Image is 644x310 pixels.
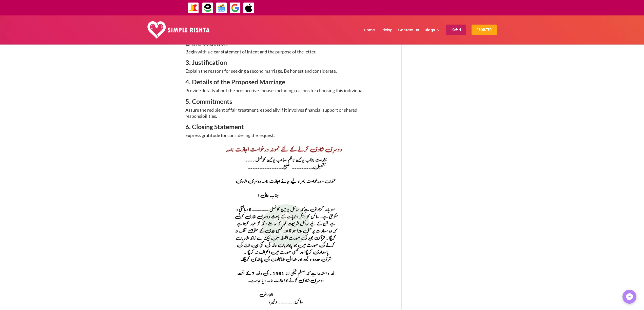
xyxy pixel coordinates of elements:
img: ApplePay-icon [243,2,255,14]
span: 4. Details of the Proposed Marriage [185,78,285,86]
button: Login [446,25,466,35]
a: Contact Us [398,17,419,43]
a: Login [446,17,466,43]
strong: جاز کیش [368,3,381,12]
a: Register [472,17,497,43]
div: ایپ میں پیمنٹ صرف گوگل پے اور ایپل پے کے ذریعے ممکن ہے۔ ، یا کریڈٹ کارڈ کے ذریعے ویب سائٹ پر ہوگی۔ [270,5,489,11]
img: JazzCash-icon [188,2,199,14]
a: Pricing [380,17,393,43]
span: 3. Justification [185,59,227,66]
a: Home [364,17,375,43]
strong: ایزی پیسہ [353,3,367,12]
span: Begin with a clear statement of intent and the purpose of the letter. [185,49,316,54]
span: Provide details about the prospective spouse, including reasons for choosing this individual. [185,88,365,93]
span: Explain the reasons for seeking a second marriage. Be honest and considerate. [185,68,337,74]
img: Credit Cards [216,2,227,14]
span: Assure the recipient of fair treatment, especially if it involves financial support or shared res... [185,107,357,119]
img: EasyPaisa-icon [202,2,213,14]
span: Express gratitude for considering the request. [185,132,275,138]
img: Messenger [625,292,635,302]
span: 6. Closing Statement [185,123,244,130]
a: Blogs [425,17,440,43]
img: GooglePay-icon [229,2,241,14]
img: permission letter template [219,143,353,307]
span: 5. Commitments [185,98,232,105]
button: Register [472,25,497,35]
